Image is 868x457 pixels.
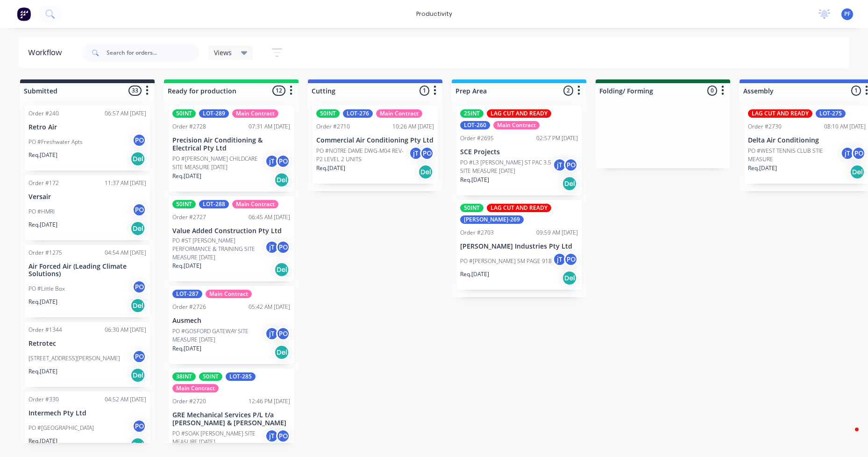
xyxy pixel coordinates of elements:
[274,172,289,187] div: Del
[172,397,206,406] div: Order #2720
[460,204,484,212] div: 50INT
[392,122,434,131] div: 10:26 AM [DATE]
[28,138,83,146] p: PO #Freshwater Apts
[844,10,850,18] span: PF
[172,213,206,221] div: Order #2727
[316,109,340,118] div: 50INT
[28,207,55,216] p: PO #HMRI
[130,221,145,236] div: Del
[276,240,290,254] div: PO
[28,179,59,187] div: Order #172
[232,109,278,118] div: Main Contract
[460,257,552,265] p: PO #[PERSON_NAME] SM PAGE 918
[172,411,290,427] p: GRE Mechanical Services P/L t/a [PERSON_NAME] & [PERSON_NAME]
[172,344,201,353] p: Req. [DATE]
[130,437,145,452] div: Del
[249,122,290,131] div: 07:31 AM [DATE]
[460,158,553,175] p: PO #L3 [PERSON_NAME] ST PAC 3.5 SITE MEASURE [DATE]
[460,215,524,224] div: [PERSON_NAME]-269
[748,109,812,118] div: LAG CUT AND READY
[132,133,146,147] div: PO
[836,425,859,448] iframe: Intercom live chat
[105,326,146,334] div: 06:30 AM [DATE]
[28,409,146,417] p: Intermech Pty Ltd
[172,290,202,298] div: LOT-287
[265,240,279,254] div: jT
[376,109,422,118] div: Main Contract
[132,280,146,294] div: PO
[107,43,199,62] input: Search for orders...
[28,298,57,306] p: Req. [DATE]
[418,164,433,179] div: Del
[276,154,290,168] div: PO
[343,109,373,118] div: LOT-276
[172,384,219,393] div: Main Contract
[316,164,345,172] p: Req. [DATE]
[28,367,57,376] p: Req. [DATE]
[130,368,145,383] div: Del
[25,245,150,318] div: Order #127504:54 AM [DATE]Air Forced Air (Leading Climate Solutions)PO #Little BoxPOReq.[DATE]Del
[460,121,490,129] div: LOT-260
[28,123,146,131] p: Retro Air
[199,372,222,381] div: 50INT
[460,243,578,250] p: [PERSON_NAME] Industries Pty Ltd
[28,354,120,363] p: [STREET_ADDRESS][PERSON_NAME]
[536,134,578,143] div: 02:57 PM [DATE]
[105,109,146,118] div: 06:57 AM [DATE]
[172,227,290,235] p: Value Added Construction Pty Ltd
[265,429,279,443] div: jT
[199,200,229,208] div: LOT-288
[456,200,582,290] div: 50INTLAG CUT AND READY[PERSON_NAME]-269Order #270309:59 AM [DATE][PERSON_NAME] Industries Pty Ltd...
[226,372,256,381] div: LOT-285
[172,155,265,171] p: PO #[PERSON_NAME] CHILDCARE SITE MEASURE [DATE]
[206,290,252,298] div: Main Contract
[562,271,577,286] div: Del
[487,204,551,212] div: LAG CUT AND READY
[28,340,146,348] p: Retrotec
[493,121,540,129] div: Main Contract
[28,151,57,159] p: Req. [DATE]
[748,164,777,172] p: Req. [DATE]
[28,326,62,334] div: Order #1344
[130,298,145,313] div: Del
[852,146,866,160] div: PO
[460,134,494,143] div: Order #2695
[172,172,201,180] p: Req. [DATE]
[169,196,294,282] div: 50INTLOT-288Main ContractOrder #272706:45 AM [DATE]Value Added Construction Pty LtdPO #ST [PERSON...
[132,350,146,364] div: PO
[460,109,484,118] div: 25INT
[105,179,146,187] div: 11:37 AM [DATE]
[172,236,265,262] p: PO #ST [PERSON_NAME] PERFORMANCE & TRAINING SITE MEASURE [DATE]
[265,327,279,341] div: jT
[17,7,31,21] img: Factory
[169,286,294,364] div: LOT-287Main ContractOrder #272605:42 AM [DATE]AusmechPO #GOSFORD GATEWAY SITE MEASURE [DATE]jTPOR...
[748,147,840,164] p: PO #WEST TENNIS CLUB STIE MEASURE
[748,122,782,131] div: Order #2730
[28,221,57,229] p: Req. [DATE]
[276,327,290,341] div: PO
[265,154,279,168] div: jT
[25,175,150,240] div: Order #17211:37 AM [DATE]VersairPO #HMRIPOReq.[DATE]Del
[232,200,278,208] div: Main Contract
[249,213,290,221] div: 06:45 AM [DATE]
[564,158,578,172] div: PO
[28,263,146,278] p: Air Forced Air (Leading Climate Solutions)
[172,317,290,325] p: Ausmech
[564,252,578,266] div: PO
[824,122,866,131] div: 08:10 AM [DATE]
[487,109,551,118] div: LAG CUT AND READY
[460,176,489,184] p: Req. [DATE]
[172,109,196,118] div: 50INT
[172,429,265,446] p: PO #SOAK [PERSON_NAME] SITE MEASURE [DATE]
[169,106,294,192] div: 50INTLOT-289Main ContractOrder #272807:31 AM [DATE]Precision Air Conditioning & Electrical Pty Lt...
[28,109,59,118] div: Order #240
[316,136,434,144] p: Commercial Air Conditioning Pty Ltd
[25,322,150,387] div: Order #134406:30 AM [DATE]Retrotec[STREET_ADDRESS][PERSON_NAME]POReq.[DATE]Del
[816,109,846,118] div: LOT-275
[130,151,145,166] div: Del
[850,164,865,179] div: Del
[420,146,434,160] div: PO
[172,262,201,270] p: Req. [DATE]
[172,200,196,208] div: 50INT
[28,47,66,58] div: Workflow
